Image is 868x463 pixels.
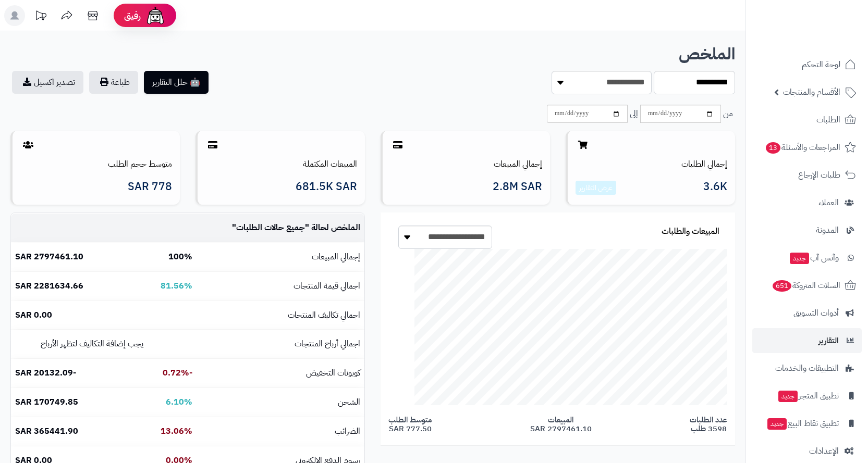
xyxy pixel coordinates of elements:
span: السلات المتروكة [772,278,840,293]
span: جديد [778,391,798,402]
a: عرض التقارير [579,182,613,193]
span: التطبيقات والخدمات [775,361,839,376]
a: التطبيقات والخدمات [752,356,862,381]
b: 100% [168,251,192,263]
span: العملاء [818,195,839,210]
a: تحديثات المنصة [28,5,54,29]
span: أدوات التسويق [793,306,839,320]
a: متوسط حجم الطلب [108,158,172,170]
img: ai-face.png [145,5,166,26]
button: 🤖 حلل التقارير [144,71,209,94]
a: إجمالي المبيعات [494,158,542,170]
b: 81.56% [161,280,192,292]
span: 681.5K SAR [296,181,357,193]
a: الطلبات [752,107,862,132]
button: طباعة [89,71,138,94]
span: المدونة [816,223,839,237]
b: 6.10% [166,396,192,408]
a: السلات المتروكة651 [752,273,862,298]
span: طلبات الإرجاع [798,168,840,182]
b: 170749.85 SAR [15,396,78,408]
span: الإعدادات [809,444,839,458]
span: المبيعات 2797461.10 SAR [530,416,592,433]
span: جميع حالات الطلبات [236,221,305,234]
td: الشحن [197,388,364,417]
a: طلبات الإرجاع [752,162,862,187]
span: رفيق [124,9,141,22]
span: من [723,108,733,120]
img: logo-2.png [797,28,858,50]
span: جديد [790,253,809,264]
span: وآتس آب [789,251,839,265]
b: -20132.09 SAR [15,367,76,379]
a: تطبيق المتجرجديد [752,383,862,408]
b: 2797461.10 SAR [15,251,83,263]
td: اجمالي أرباح المنتجات [197,330,364,358]
span: لوحة التحكم [802,57,840,72]
td: الملخص لحالة " " [197,214,364,242]
a: العملاء [752,190,862,215]
td: الضرائب [197,417,364,446]
b: 2281634.66 SAR [15,280,83,292]
a: المدونة [752,218,862,243]
span: المراجعات والأسئلة [765,140,840,155]
h3: المبيعات والطلبات [662,227,719,236]
a: تصدير اكسيل [12,71,83,94]
a: المبيعات المكتملة [303,158,357,170]
td: كوبونات التخفيض [197,359,364,387]
span: تطبيق نقاط البيع [766,416,839,431]
b: 365441.90 SAR [15,425,78,437]
span: إلى [630,108,638,120]
span: متوسط الطلب 777.50 SAR [388,416,432,433]
span: جديد [767,418,787,430]
b: الملخص [679,42,735,66]
span: عدد الطلبات 3598 طلب [690,416,727,433]
b: -0.72% [163,367,192,379]
td: اجمالي قيمة المنتجات [197,272,364,301]
span: 778 SAR [128,181,172,193]
span: الأقسام والمنتجات [783,85,840,99]
a: تطبيق نقاط البيعجديد [752,411,862,436]
a: أدوات التسويق [752,301,862,326]
td: اجمالي تكاليف المنتجات [197,301,364,330]
span: 3.6K [703,181,727,195]
td: إجمالي المبيعات [197,243,364,271]
a: لوحة التحكم [752,52,862,77]
span: الطلبات [816,112,840,127]
span: 651 [773,280,791,292]
small: يجب إضافة التكاليف لتظهر الأرباح [41,337,143,350]
span: 2.8M SAR [493,181,542,193]
a: التقارير [752,328,862,353]
span: تطبيق المتجر [777,389,839,403]
span: التقارير [818,333,839,348]
b: 13.06% [161,425,192,437]
a: وآتس آبجديد [752,245,862,270]
span: 13 [766,142,780,154]
a: المراجعات والأسئلة13 [752,135,862,160]
a: إجمالي الطلبات [681,158,727,170]
b: 0.00 SAR [15,309,52,321]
